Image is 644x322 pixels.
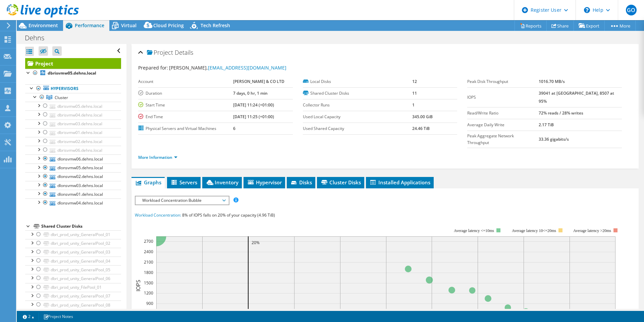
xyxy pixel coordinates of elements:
label: Peak Disk Throughput [467,78,539,85]
a: More [604,20,636,31]
a: Reports [515,20,547,31]
a: dbri_prod_unity_GeneralPool_04 [25,257,121,265]
b: 1 [412,102,415,108]
b: 11 [412,90,417,96]
b: 6 [233,126,235,131]
text: Average latency >20ms [573,228,611,233]
label: Collector Runs [303,102,412,108]
label: Duration [138,90,233,97]
span: Graphs [135,179,161,186]
a: Cluster [25,93,121,102]
label: Read/Write Ratio [467,110,539,117]
span: Disks [290,179,312,186]
tspan: Average latency 10<=20ms [512,228,556,233]
h1: Dehns [22,34,55,42]
label: Peak Aggregate Network Throughput [467,133,539,146]
b: 33.36 gigabits/s [539,136,569,142]
a: Export [574,20,605,31]
b: 7 days, 0 hr, 1 min [233,90,268,96]
a: dlonsvmw04.dehns.local [25,198,121,207]
span: Cluster [55,95,68,100]
a: dbri_prod_unity_GeneralPool_03 [25,248,121,257]
b: 12 [412,79,417,84]
a: dbri_prod_unity_GeneralPool_01 [25,230,121,239]
a: dbrisvmw01.dehns.local [25,128,121,137]
a: dbri_prod_unity_GeneralPool_07 [25,292,121,301]
b: [DATE] 11:25 (+01:00) [233,114,274,120]
a: dbri_prod_unity_GeneralPool_02 [25,239,121,248]
a: dbrisvmw03.dehns.local [25,120,121,128]
span: Cluster Disks [320,179,361,186]
a: dbrisvmw02.dehns.local [25,137,121,146]
a: Share [546,20,574,31]
a: dlonsvmw06.dehns.local [25,154,121,163]
label: Used Local Capacity [303,113,412,120]
a: More Information [138,154,177,160]
a: 2 [18,312,39,321]
span: Cloud Pricing [153,22,184,29]
label: Used Shared Capacity [303,125,412,132]
a: dbrisvmw05.dehns.local [25,102,121,110]
label: Start Time [138,102,233,108]
label: IOPS [467,94,539,101]
a: dlonsvmw03.dehns.local [25,181,121,190]
b: 345.00 GiB [412,114,433,120]
b: [PERSON_NAME] & CO LTD [233,79,284,84]
label: Account [138,78,233,85]
span: Workload Concentration Bubble [139,196,225,204]
span: GO [626,5,637,15]
label: Local Disks [303,78,412,85]
text: 2400 [144,249,153,255]
b: 24.46 TiB [412,126,430,131]
svg: \n [584,7,590,13]
a: dlonsvmw02.dehns.local [25,172,121,181]
span: Installed Applications [369,179,430,186]
text: IOPS [135,280,142,291]
a: dbrisvmw05.dehns.local [25,69,121,78]
span: Hypervisor [247,179,282,186]
label: End Time [138,113,233,120]
a: dbri_prod_unity_GeneralPool_08 [25,301,121,309]
a: dbri_prod_unity_GeneralPool_06 [25,274,121,283]
a: dbrisvmw06.dehns.local [25,146,121,154]
span: [PERSON_NAME], [169,64,286,71]
text: 1200 [144,290,153,296]
b: 2.17 TiB [539,122,554,128]
a: dbrisvmw04.dehns.local [25,110,121,119]
span: Tech Refresh [201,22,230,29]
span: Inventory [206,179,238,186]
span: Virtual [121,22,137,29]
b: 72% reads / 28% writes [539,110,583,116]
text: 900 [146,301,153,306]
span: Performance [75,22,104,29]
label: Average Daily Write [467,122,539,128]
span: Workload Concentration: [135,212,181,218]
text: 1500 [144,280,153,286]
text: 2100 [144,259,153,265]
text: 2700 [144,238,153,244]
a: dlonsvmw05.dehns.local [25,164,121,172]
a: dbri_prod_unity_GeneralPool_05 [25,265,121,274]
span: Project [147,49,173,56]
b: 39041 at [GEOGRAPHIC_DATA], 8507 at 95% [539,90,614,104]
a: Project Notes [39,312,78,321]
div: Shared Cluster Disks [41,222,121,230]
text: 1800 [144,270,153,275]
b: 1016.70 MB/s [539,79,565,84]
a: [EMAIL_ADDRESS][DOMAIN_NAME] [208,64,286,71]
b: dbrisvmw05.dehns.local [48,70,96,76]
a: dlonsvmw01.dehns.local [25,190,121,198]
tspan: Average latency <=10ms [454,228,494,233]
a: Hypervisors [25,84,121,93]
label: Prepared for: [138,64,168,71]
a: Project [25,58,121,69]
label: Physical Servers and Virtual Machines [138,125,233,132]
span: Environment [29,22,58,29]
a: dbri_prod_unity_FilePool_01 [25,283,121,292]
text: 20% [252,240,260,245]
b: [DATE] 11:24 (+01:00) [233,102,274,108]
span: Details [175,48,193,56]
span: Servers [170,179,197,186]
label: Shared Cluster Disks [303,90,412,97]
span: 8% of IOPS falls on 20% of your capacity (4.96 TiB) [182,212,275,218]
